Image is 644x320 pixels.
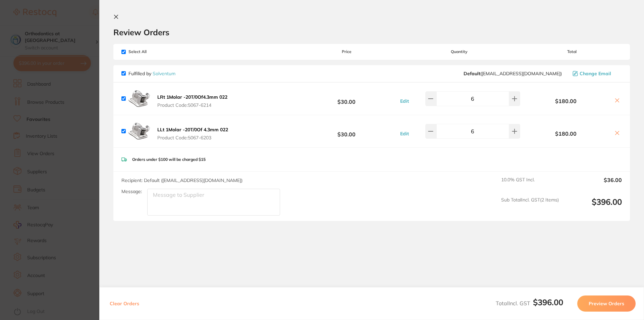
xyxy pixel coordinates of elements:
[297,125,396,137] b: $30.00
[121,177,243,183] span: Recipient: Default ( [EMAIL_ADDRESS][DOMAIN_NAME] )
[157,102,227,108] span: Product Code: 5067-6214
[155,127,230,141] button: LLt 1Molar -20T/0Of 4.3mm 022 Product Code:5067-6203
[571,71,622,77] button: Change Email
[397,49,522,54] span: Quantity
[501,197,559,216] span: Sub Total Incl. GST ( 2 Items)
[496,300,563,307] span: Total Incl. GST
[398,98,411,104] button: Edit
[153,71,175,77] a: Solventum
[113,27,630,37] h2: Review Orders
[522,131,610,137] b: $180.00
[533,297,563,307] b: $396.00
[157,135,228,140] span: Product Code: 5067-6203
[157,94,227,100] b: LRt 1Molar -20T/0Of4.3mm 022
[297,49,396,54] span: Price
[157,127,228,133] b: LLt 1Molar -20T/0Of 4.3mm 022
[297,92,396,105] b: $30.00
[128,71,175,76] p: Fulfilled by
[121,189,142,194] label: Message:
[155,94,229,108] button: LRt 1Molar -20T/0Of4.3mm 022 Product Code:5067-6214
[121,49,189,54] span: Select All
[398,131,411,137] button: Edit
[577,295,636,312] button: Preview Orders
[464,71,480,77] b: Default
[501,177,559,192] span: 10.0 % GST Incl.
[522,98,610,104] b: $180.00
[522,49,622,54] span: Total
[128,88,150,109] img: ZmVjOXZidw
[564,177,622,192] output: $36.00
[128,121,150,142] img: aDRtYWV0eg
[464,71,562,76] span: orthoanz@solventum.com
[108,295,141,312] button: Clear Orders
[564,197,622,216] output: $396.00
[580,71,611,76] span: Change Email
[132,157,206,162] p: Orders under $100 will be charged $15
